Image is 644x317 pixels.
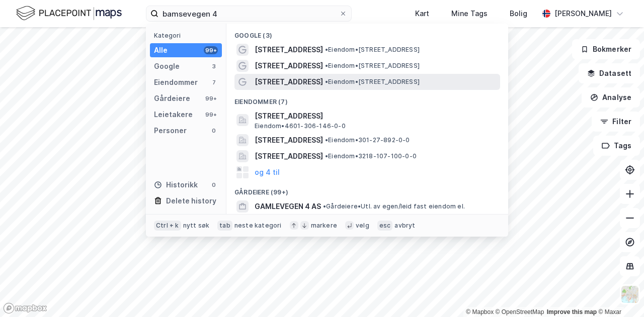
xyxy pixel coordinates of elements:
[226,90,508,108] div: Eiendommer (7)
[154,109,193,121] div: Leietakere
[158,6,339,21] input: Søk på adresse, matrikkel, gårdeiere, leietakere eller personer
[325,78,420,86] span: Eiendom • [STREET_ADDRESS]
[255,150,323,162] span: [STREET_ADDRESS]
[166,195,216,207] div: Delete history
[451,8,488,20] div: Mine Tags
[394,222,415,230] div: avbryt
[210,127,218,135] div: 0
[217,221,232,231] div: tab
[255,166,280,178] button: og 4 til
[210,78,218,86] div: 7
[255,44,323,56] span: [STREET_ADDRESS]
[325,62,420,70] span: Eiendom • [STREET_ADDRESS]
[594,269,644,317] div: Kontrollprogram for chat
[323,202,326,210] span: •
[154,32,222,39] div: Kategori
[154,44,168,56] div: Alle
[554,8,612,20] div: [PERSON_NAME]
[154,76,198,88] div: Eiendommer
[255,110,496,122] span: [STREET_ADDRESS]
[16,5,122,22] img: logo.f888ab2527a4732fd821a326f86c7f29.svg
[204,94,218,102] div: 99+
[592,112,640,132] button: Filter
[325,152,328,160] span: •
[183,222,210,230] div: nytt søk
[323,202,465,210] span: Gårdeiere • Utl. av egen/leid fast eiendom el.
[356,222,369,230] div: velg
[415,8,429,20] div: Kart
[255,76,323,88] span: [STREET_ADDRESS]
[325,62,328,69] span: •
[510,8,527,20] div: Bolig
[582,87,640,108] button: Analyse
[466,308,494,315] a: Mapbox
[154,179,198,191] div: Historikk
[579,63,640,83] button: Datasett
[325,46,420,54] span: Eiendom • [STREET_ADDRESS]
[325,152,417,160] span: Eiendom • 3218-107-100-0-0
[154,92,190,104] div: Gårdeiere
[255,122,346,130] span: Eiendom • 4601-306-146-0-0
[547,308,597,315] a: Improve this map
[204,111,218,119] div: 99+
[255,134,323,146] span: [STREET_ADDRESS]
[226,180,508,198] div: Gårdeiere (99+)
[593,136,640,156] button: Tags
[154,221,181,231] div: Ctrl + k
[210,181,218,189] div: 0
[325,78,328,85] span: •
[234,222,282,230] div: neste kategori
[154,60,180,72] div: Google
[154,125,187,137] div: Personer
[325,136,410,144] span: Eiendom • 301-27-892-0-0
[204,46,218,54] div: 99+
[377,221,393,231] div: esc
[594,269,644,317] iframe: Chat Widget
[325,46,328,53] span: •
[572,39,640,59] button: Bokmerker
[255,60,323,72] span: [STREET_ADDRESS]
[255,200,321,213] span: GAMLEVEGEN 4 AS
[496,308,544,315] a: OpenStreetMap
[3,302,47,314] a: Mapbox homepage
[325,136,328,144] span: •
[210,62,218,70] div: 3
[226,24,508,42] div: Google (3)
[311,222,337,230] div: markere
